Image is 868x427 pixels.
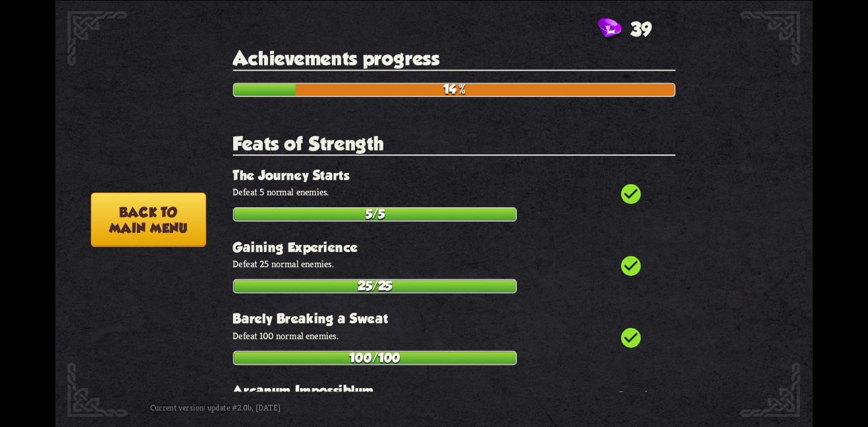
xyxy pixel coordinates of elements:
[234,208,516,220] div: 5/5
[232,329,675,342] p: Defeat 100 normal enemies.
[619,325,643,349] i: check_circle
[232,383,675,398] h3: Arcanum Impossiblum
[232,185,675,198] p: Defeat 5 normal enemies.
[619,182,643,206] i: check_circle
[232,257,675,270] p: Defeat 25 normal enemies.
[232,311,675,326] h3: Barely Breaking a Sweat
[234,280,516,292] div: 25/25
[232,132,675,155] h2: Feats of Strength
[598,18,652,40] div: Gems
[91,192,206,247] button: Back tomain menu
[150,396,378,418] div: Current version: update #2.0b, [DATE]
[234,84,674,96] div: 14%
[619,254,643,278] i: check_circle
[232,167,675,182] h3: The Journey Starts
[232,239,675,254] h3: Gaining Experience
[232,48,675,71] h2: Achievements progress
[598,18,622,40] img: Gem.png
[234,352,516,364] div: 100/100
